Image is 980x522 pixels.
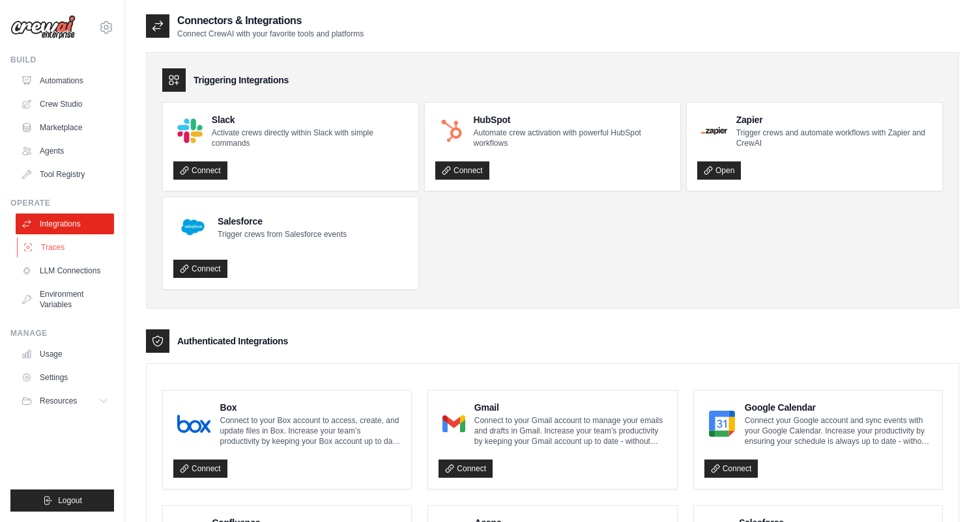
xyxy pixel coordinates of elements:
[16,367,114,388] a: Settings
[218,215,347,228] h4: Salesforce
[16,284,114,315] a: Environment Variables
[17,237,115,258] a: Traces
[212,128,408,148] p: Activate crews directly within Slack with simple commands
[177,411,210,437] img: Box Logo
[473,128,670,148] p: Automate crew activation with powerful HubSpot workflows
[177,118,203,144] img: Slack Logo
[16,94,114,115] a: Crew Studio
[435,161,489,180] a: Connect
[16,70,114,91] a: Automations
[220,415,401,446] p: Connect to your Box account to access, create, and update files in Box. Increase your team’s prod...
[704,460,758,478] a: Connect
[177,29,364,39] p: Connect CrewAI with your favorite tools and platforms
[10,15,76,40] img: Logo
[701,127,727,135] img: Zapier Logo
[16,260,114,281] a: LLM Connections
[474,415,667,446] p: Connect to your Gmail account to manage your emails and drafts in Gmail. Increase your team’s pro...
[218,229,347,240] p: Trigger crews from Salesforce events
[220,401,401,414] h4: Box
[40,396,77,406] span: Resources
[439,460,493,478] a: Connect
[212,113,408,126] h4: Slack
[194,74,289,87] h3: Triggering Integrations
[442,411,465,437] img: Gmail Logo
[736,113,932,126] h4: Zapier
[16,117,114,138] a: Marketplace
[708,411,736,437] img: Google Calendar Logo
[173,161,227,180] a: Connect
[173,260,227,278] a: Connect
[16,164,114,185] a: Tool Registry
[58,495,82,506] span: Logout
[10,328,114,338] div: Manage
[697,161,741,180] a: Open
[16,141,114,161] a: Agents
[736,128,932,148] p: Trigger crews and automate workflows with Zapier and CrewAI
[10,55,114,65] div: Build
[439,118,464,143] img: HubSpot Logo
[177,335,288,348] h3: Authenticated Integrations
[10,198,114,208] div: Operate
[16,391,114,411] button: Resources
[473,113,670,126] h4: HubSpot
[745,401,932,414] h4: Google Calendar
[173,460,227,478] a: Connect
[16,344,114,364] a: Usage
[16,213,114,234] a: Integrations
[745,415,932,446] p: Connect your Google account and sync events with your Google Calendar. Increase your productivity...
[177,13,364,29] h2: Connectors & Integrations
[177,212,209,243] img: Salesforce Logo
[10,489,114,512] button: Logout
[474,401,667,414] h4: Gmail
